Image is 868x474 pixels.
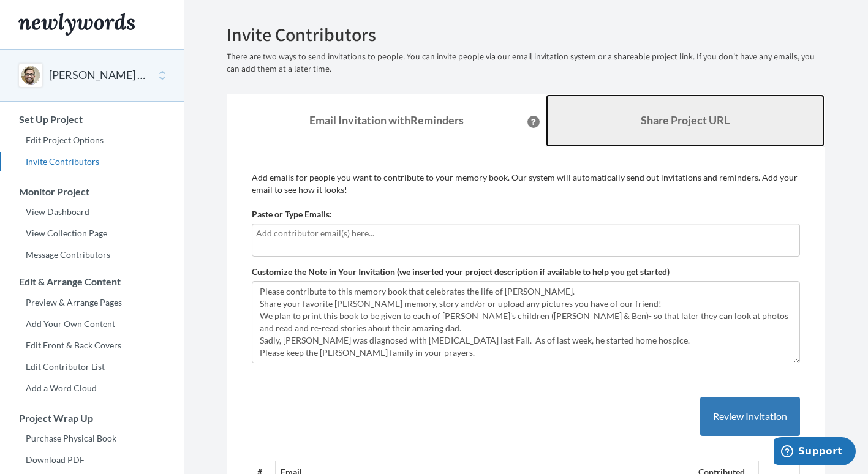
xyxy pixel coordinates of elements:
[774,437,856,468] iframe: Opens a widget where you can chat to one of our agents
[227,51,825,75] p: There are two ways to send invitations to people. You can invite people via our email invitation ...
[309,113,464,127] strong: Email Invitation with Reminders
[1,186,184,197] h3: Monitor Project
[256,227,796,240] input: Add contributor email(s) here...
[252,266,670,278] label: Customize the Note in Your Invitation (we inserted your project description if available to help ...
[18,13,135,36] img: Newlywords logo
[252,171,800,196] p: Add emails for people you want to contribute to your memory book. Our system will automatically s...
[641,113,730,127] b: Share Project URL
[252,208,332,220] label: Paste or Type Emails:
[252,281,800,363] textarea: Please contribute to this memory book that celebrates the life of [PERSON_NAME]. Share your favor...
[1,413,184,424] h3: Project Wrap Up
[1,276,184,287] h3: Edit & Arrange Content
[1,114,184,125] h3: Set Up Project
[700,397,800,437] button: Review Invitation
[227,24,825,45] h2: Invite Contributors
[49,67,148,83] button: [PERSON_NAME] Celebration of Life Book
